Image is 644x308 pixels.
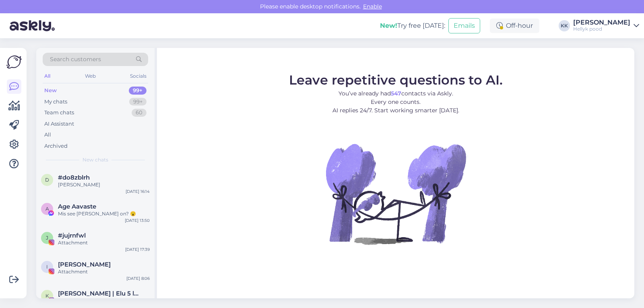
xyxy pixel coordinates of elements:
div: Socials [128,71,148,81]
span: New chats [83,156,108,163]
div: 99+ [129,87,147,95]
span: Leave repetitive questions to AI. [289,72,503,88]
div: New [44,87,57,95]
span: j [46,235,48,241]
div: Attachment [58,268,150,275]
span: #do8zblrh [58,174,90,181]
span: Search customers [50,55,101,64]
b: 547 [391,90,401,97]
div: All [43,71,52,81]
div: [PERSON_NAME] [58,181,150,188]
span: Inga Kubu [58,261,111,268]
span: K [45,293,49,299]
span: d [45,177,49,183]
img: Askly Logo [6,54,22,70]
span: #jujrnfwl [58,232,86,239]
div: Team chats [44,109,74,117]
div: Mis see [PERSON_NAME] on? 😮 [58,210,150,217]
div: [PERSON_NAME] [573,19,630,26]
div: 99+ [129,98,147,106]
button: Emails [448,18,480,33]
div: AI Assistant [44,120,74,128]
span: Kristiina Kruus | Elu 5 lapsega [58,290,142,297]
span: A [45,206,49,212]
img: No Chat active [323,121,468,266]
p: You’ve already had contacts via Askly. Every one counts. AI replies 24/7. Start working smarter [... [289,89,503,115]
span: Age Aavaste [58,203,96,210]
div: Off-hour [490,19,539,33]
div: Archived [44,142,68,150]
div: Hellyk pood [573,26,630,32]
div: Web [83,71,97,81]
div: [DATE] 13:50 [125,217,150,223]
div: [DATE] 8:06 [126,275,150,281]
div: 60 [132,109,147,117]
div: KK [559,20,570,31]
a: [PERSON_NAME]Hellyk pood [573,19,639,32]
b: New! [380,22,397,29]
div: [DATE] 17:39 [125,246,150,252]
div: [DATE] 16:14 [126,188,150,194]
div: My chats [44,98,67,106]
span: Enable [361,3,384,10]
span: I [46,264,48,270]
div: Try free [DATE]: [380,21,445,31]
div: Attachment [58,297,150,304]
div: Attachment [58,239,150,246]
div: All [44,131,51,139]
